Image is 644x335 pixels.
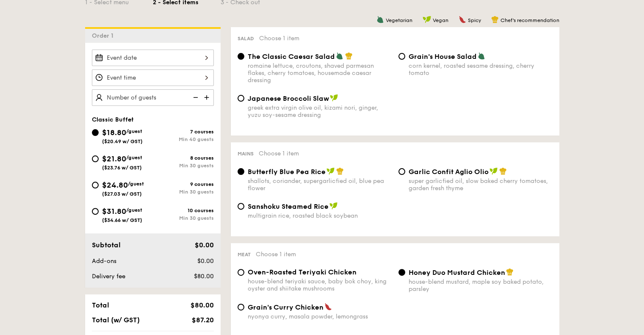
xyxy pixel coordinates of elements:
[92,241,121,249] span: Subtotal
[153,163,214,169] div: Min 30 guests
[238,203,244,210] input: Sanshoku Steamed Ricemultigrain rice, roasted black soybean
[92,69,214,86] input: Event time
[248,268,357,276] span: Oven-Roasted Teriyaki Chicken
[248,177,392,192] div: shallots, coriander, supergarlicfied oil, blue pea flower
[409,177,553,192] div: super garlicfied oil, slow baked cherry tomatoes, garden fresh thyme
[409,62,553,77] div: corn kernel, roasted sesame dressing, cherry tomato
[92,257,116,265] span: Add-ons
[326,167,335,175] img: icon-vegan.f8ff3823.svg
[92,32,117,39] span: Order 1
[248,168,326,176] span: Butterfly Blue Pea Rice
[102,207,126,216] span: $31.80
[92,155,99,162] input: $21.80/guest($23.76 w/ GST)8 coursesMin 30 guests
[238,53,244,60] input: The Classic Caesar Saladromaine lettuce, croutons, shaved parmesan flakes, cherry tomatoes, house...
[398,168,405,175] input: Garlic Confit Aglio Oliosuper garlicfied oil, slow baked cherry tomatoes, garden fresh thyme
[153,136,214,142] div: Min 40 guests
[92,129,99,136] input: $18.80/guest($20.49 w/ GST)7 coursesMin 40 guests
[324,303,332,310] img: icon-spicy.37a8142b.svg
[478,52,485,60] img: icon-vegetarian.fe4039eb.svg
[197,257,213,265] span: $0.00
[409,278,553,293] div: house-blend mustard, maple soy baked potato, parsley
[188,89,201,105] img: icon-reduce.1d2dbef1.svg
[201,89,214,105] img: icon-add.58712e84.svg
[248,53,335,61] span: The Classic Caesar Salad
[248,303,323,311] span: Grain's Curry Chicken
[398,53,405,60] input: Grain's House Saladcorn kernel, roasted sesame dressing, cherry tomato
[433,17,448,23] span: Vegan
[336,167,344,175] img: icon-chef-hat.a58ddaea.svg
[238,168,244,175] input: Butterfly Blue Pea Riceshallots, coriander, supergarlicfied oil, blue pea flower
[248,94,329,102] span: Japanese Broccoli Slaw
[491,16,499,23] img: icon-chef-hat.a58ddaea.svg
[248,212,392,219] div: multigrain rice, roasted black soybean
[238,252,251,257] span: Meat
[92,301,109,309] span: Total
[92,273,125,280] span: Delivery fee
[102,180,128,190] span: $24.80
[153,181,214,187] div: 9 courses
[92,208,99,215] input: $31.80/guest($34.66 w/ GST)10 coursesMin 30 guests
[194,241,213,249] span: $0.00
[386,17,412,23] span: Vegetarian
[193,273,213,280] span: $80.00
[238,95,244,102] input: Japanese Broccoli Slawgreek extra virgin olive oil, kizami nori, ginger, yuzu soy-sesame dressing
[330,94,338,102] img: icon-vegan.f8ff3823.svg
[102,191,142,197] span: ($27.03 w/ GST)
[500,17,559,23] span: Chef's recommendation
[423,16,431,23] img: icon-vegan.f8ff3823.svg
[409,53,477,61] span: Grain's House Salad
[153,129,214,135] div: 7 courses
[128,181,144,187] span: /guest
[248,104,392,119] div: greek extra virgin olive oil, kizami nori, ginger, yuzu soy-sesame dressing
[345,52,353,60] img: icon-chef-hat.a58ddaea.svg
[102,138,143,144] span: ($20.49 w/ GST)
[499,167,507,175] img: icon-chef-hat.a58ddaea.svg
[409,168,489,176] span: Garlic Confit Aglio Olio
[489,167,498,175] img: icon-vegan.f8ff3823.svg
[126,207,142,213] span: /guest
[238,269,244,276] input: Oven-Roasted Teriyaki Chickenhouse-blend teriyaki sauce, baby bok choy, king oyster and shiitake ...
[259,150,299,157] span: Choose 1 item
[92,50,214,66] input: Event date
[92,316,140,324] span: Total (w/ GST)
[238,36,254,42] span: Salad
[459,16,466,23] img: icon-spicy.37a8142b.svg
[92,182,99,188] input: $24.80/guest($27.03 w/ GST)9 coursesMin 30 guests
[259,35,299,42] span: Choose 1 item
[126,128,142,134] span: /guest
[126,155,142,161] span: /guest
[191,316,213,324] span: $87.20
[506,268,514,276] img: icon-chef-hat.a58ddaea.svg
[190,301,213,309] span: $80.00
[102,217,142,223] span: ($34.66 w/ GST)
[153,208,214,213] div: 10 courses
[329,202,338,210] img: icon-vegan.f8ff3823.svg
[238,304,244,310] input: Grain's Curry Chickennyonya curry, masala powder, lemongrass
[153,189,214,195] div: Min 30 guests
[238,151,254,157] span: Mains
[248,278,392,292] div: house-blend teriyaki sauce, baby bok choy, king oyster and shiitake mushrooms
[92,89,214,106] input: Number of guests
[468,17,481,23] span: Spicy
[398,269,405,276] input: Honey Duo Mustard Chickenhouse-blend mustard, maple soy baked potato, parsley
[102,128,126,137] span: $18.80
[409,269,505,277] span: Honey Duo Mustard Chicken
[102,165,142,171] span: ($23.76 w/ GST)
[376,16,384,23] img: icon-vegetarian.fe4039eb.svg
[102,154,126,163] span: $21.80
[92,116,134,123] span: Classic Buffet
[336,52,343,60] img: icon-vegetarian.fe4039eb.svg
[248,313,392,320] div: nyonya curry, masala powder, lemongrass
[248,202,329,210] span: Sanshoku Steamed Rice
[153,215,214,221] div: Min 30 guests
[256,251,296,258] span: Choose 1 item
[153,155,214,161] div: 8 courses
[248,62,392,84] div: romaine lettuce, croutons, shaved parmesan flakes, cherry tomatoes, housemade caesar dressing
